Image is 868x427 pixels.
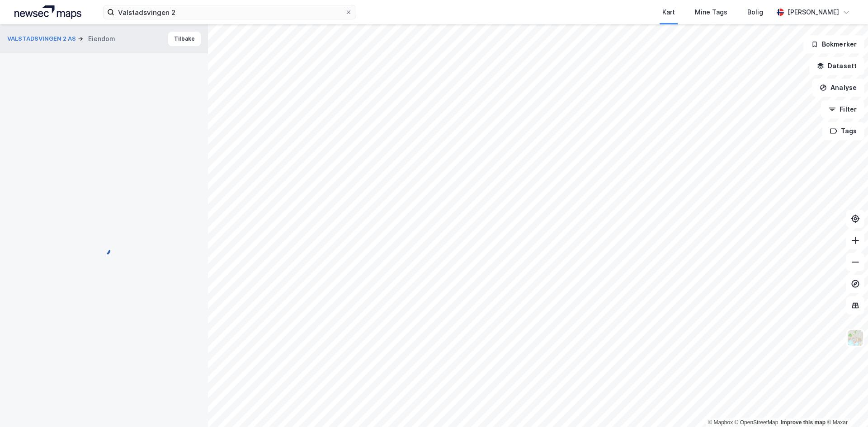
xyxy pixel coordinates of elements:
[7,34,78,43] button: VALSTADSVINGEN 2 AS
[822,122,864,140] button: Tags
[809,57,864,75] button: Datasett
[747,7,763,18] div: Bolig
[114,5,345,19] input: Søk på adresse, matrikkel, gårdeiere, leietakere eller personer
[708,419,733,426] a: Mapbox
[847,329,864,347] img: Z
[823,384,868,427] iframe: Chat Widget
[97,242,111,257] img: spinner.a6d8c91a73a9ac5275cf975e30b51cfb.svg
[812,79,864,97] button: Analyse
[781,419,826,426] a: Improve this map
[662,7,675,18] div: Kart
[168,32,201,46] button: Tilbake
[735,419,778,426] a: OpenStreetMap
[788,7,839,18] div: [PERSON_NAME]
[821,100,864,118] button: Filter
[14,5,81,19] img: logo.a4113a55bc3d86da70a041830d287a7e.svg
[88,33,115,44] div: Eiendom
[695,7,727,18] div: Mine Tags
[803,35,864,53] button: Bokmerker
